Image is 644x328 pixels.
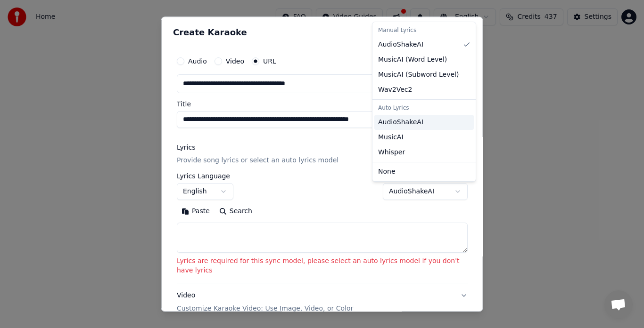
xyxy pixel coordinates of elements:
[378,118,423,127] span: AudioShakeAI
[374,24,474,37] div: Manual Lyrics
[378,55,447,64] span: MusicAI ( Word Level )
[378,167,396,176] span: None
[378,85,412,95] span: Wav2Vec2
[378,70,459,80] span: MusicAI ( Subword Level )
[378,148,405,157] span: Whisper
[378,133,404,142] span: MusicAI
[374,102,474,115] div: Auto Lyrics
[378,40,423,49] span: AudioShakeAI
